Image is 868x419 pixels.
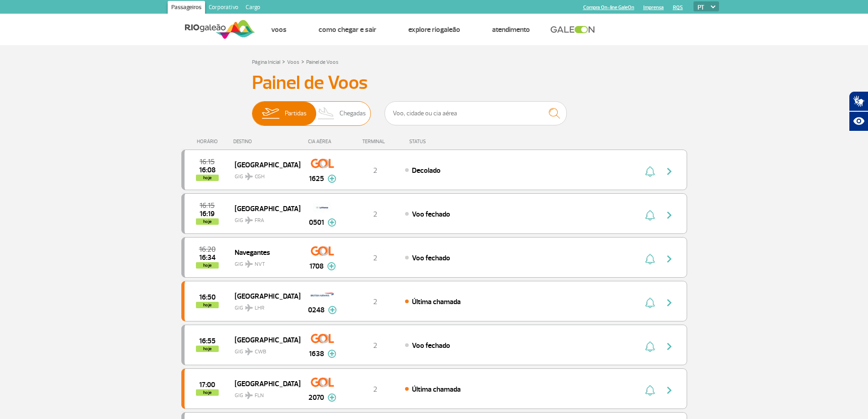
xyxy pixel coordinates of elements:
[300,139,345,145] div: CIA AÉREA
[645,210,655,221] img: sino-painel-voo.svg
[412,166,441,175] span: Decolado
[168,1,205,16] a: Passageiros
[849,91,868,111] button: Abrir tradutor de língua de sinais.
[200,211,215,217] span: 2025-08-25 16:19:00
[200,159,215,165] span: 2025-08-25 16:15:00
[328,218,336,227] img: mais-info-painel-voo.svg
[309,173,324,184] span: 1625
[405,139,479,145] div: STATUS
[309,261,324,272] span: 1708
[583,5,634,10] a: Compra On-line GaleOn
[643,5,664,10] a: Imprensa
[373,385,377,394] span: 2
[318,25,376,34] a: Como chegar e sair
[301,56,304,67] a: >
[235,334,293,346] span: [GEOGRAPHIC_DATA]
[235,255,293,269] span: GIG
[235,378,293,389] span: [GEOGRAPHIC_DATA]
[235,343,293,356] span: GIG
[345,139,405,145] div: TERMINAL
[199,294,216,300] span: 2025-08-25 16:50:00
[235,299,293,312] span: GIG
[645,385,655,396] img: sino-painel-voo.svg
[373,166,377,175] span: 2
[233,139,300,145] div: DESTINO
[287,59,299,66] a: Voos
[255,260,265,269] span: NVT
[412,297,461,306] span: Última chamada
[199,167,216,173] span: 2025-08-25 16:08:00
[327,262,336,270] img: mais-info-painel-voo.svg
[664,253,675,264] img: seta-direita-painel-voo.svg
[412,385,461,394] span: Última chamada
[664,166,675,177] img: seta-direita-painel-voo.svg
[328,393,336,402] img: mais-info-painel-voo.svg
[196,218,219,225] span: hoje
[235,246,293,258] span: Navegantes
[664,210,675,221] img: seta-direita-painel-voo.svg
[328,350,336,358] img: mais-info-painel-voo.svg
[339,102,366,125] span: Chegadas
[271,25,287,34] a: Voos
[245,304,253,311] img: destiny_airplane.svg
[645,297,655,308] img: sino-painel-voo.svg
[412,341,450,350] span: Voo fechado
[242,1,264,16] a: Cargo
[200,202,215,209] span: 2025-08-25 16:15:00
[252,59,280,66] a: Página Inicial
[408,25,460,34] a: Explore RIOgaleão
[245,392,253,399] img: destiny_airplane.svg
[245,173,253,180] img: destiny_airplane.svg
[373,341,377,350] span: 2
[245,260,253,268] img: destiny_airplane.svg
[412,253,450,263] span: Voo fechado
[373,210,377,219] span: 2
[199,338,216,344] span: 2025-08-25 16:55:00
[313,102,340,125] img: slider-desembarque
[255,348,266,356] span: CWB
[309,348,324,359] span: 1638
[328,175,336,183] img: mais-info-painel-voo.svg
[849,91,868,131] div: Plugin de acessibilidade da Hand Talk.
[255,217,264,225] span: FRA
[306,59,339,66] a: Painel de Voos
[256,102,285,125] img: slider-embarque
[645,341,655,352] img: sino-painel-voo.svg
[184,139,234,145] div: HORÁRIO
[252,72,616,94] h3: Painel de Voos
[235,387,293,400] span: GIG
[309,217,324,228] span: 0501
[255,392,264,400] span: FLN
[196,302,219,308] span: hoje
[245,348,253,355] img: destiny_airplane.svg
[245,217,253,224] img: destiny_airplane.svg
[205,1,242,16] a: Corporativo
[235,290,293,302] span: [GEOGRAPHIC_DATA]
[664,385,675,396] img: seta-direita-painel-voo.svg
[664,341,675,352] img: seta-direita-painel-voo.svg
[199,246,216,253] span: 2025-08-25 16:20:00
[196,389,219,396] span: hoje
[255,173,265,181] span: CGH
[235,212,293,225] span: GIG
[196,346,219,352] span: hoje
[196,175,219,181] span: hoje
[373,297,377,306] span: 2
[199,254,216,261] span: 2025-08-25 16:34:00
[196,262,219,269] span: hoje
[373,253,377,263] span: 2
[235,202,293,214] span: [GEOGRAPHIC_DATA]
[849,111,868,131] button: Abrir recursos assistivos.
[385,101,567,125] input: Voo, cidade ou cia aérea
[328,306,337,314] img: mais-info-painel-voo.svg
[412,210,450,219] span: Voo fechado
[645,166,655,177] img: sino-painel-voo.svg
[235,168,293,181] span: GIG
[282,56,285,67] a: >
[673,5,683,10] a: RQS
[308,392,324,403] span: 2070
[308,305,324,316] span: 0248
[255,304,264,312] span: LHR
[645,253,655,264] img: sino-painel-voo.svg
[199,382,215,388] span: 2025-08-25 17:00:00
